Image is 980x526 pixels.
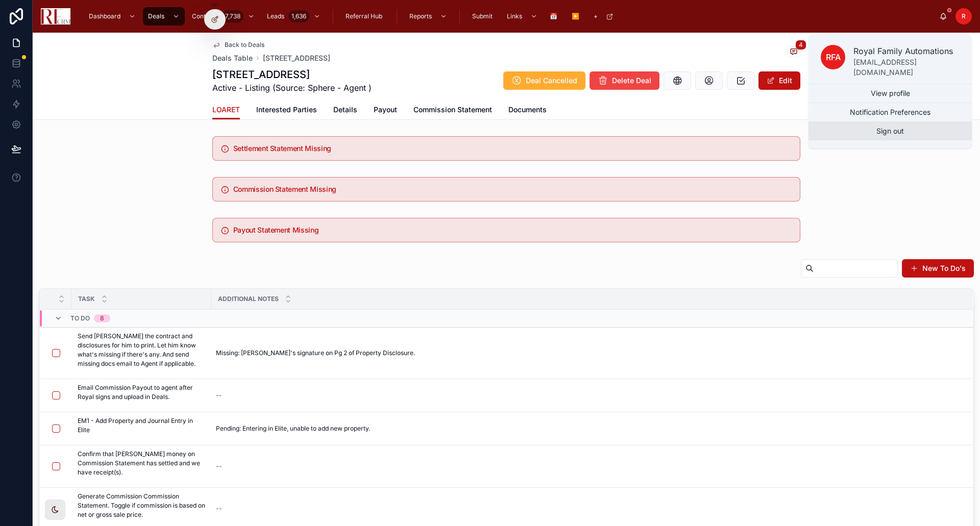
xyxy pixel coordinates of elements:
[78,383,205,402] p: Email Commission Payout to agent after Royal signs and upload in Deals.
[545,7,565,26] a: 📅
[288,10,309,22] div: 1,636
[78,449,205,477] p: Confirm that [PERSON_NAME] money on Commission Statement has settled and we have receipt(s).
[256,101,317,121] a: Interested Parties
[216,349,415,357] span: Missing: [PERSON_NAME]'s signature on Pg 2 of Property Disclosure.
[187,7,260,26] a: Contacts7,738
[374,105,397,115] span: Payout
[758,71,800,90] button: Edit
[502,7,543,26] a: Links
[212,82,372,94] span: Active - Listing (Source: Sphere - Agent )
[89,12,120,20] span: Dashboard
[550,12,557,20] span: 📅
[526,76,577,86] span: Deal Cancelled
[78,332,205,368] p: Send [PERSON_NAME] the contract and disclosures for him to print. Let him know what's missing if ...
[795,40,806,50] span: 4
[212,105,240,115] span: LOARET
[216,462,222,470] div: --
[404,7,452,26] a: Reports
[70,314,90,322] span: To Do
[853,57,960,78] p: [EMAIL_ADDRESS][DOMAIN_NAME]
[808,122,972,140] button: Sign out
[225,41,264,49] span: Back to Deals
[808,103,972,121] button: Notification Preferences
[222,10,243,22] div: 7,738
[594,12,598,20] span: +
[902,259,974,278] button: New To Do's
[148,12,164,20] span: Deals
[808,84,972,103] a: View profile
[962,12,966,20] span: R
[787,46,800,59] button: 4
[233,227,792,234] h5: Payout Statement Missing
[467,7,500,26] a: Submit
[346,12,382,20] span: Referral Hub
[143,7,185,26] a: Deals
[589,7,619,26] a: +
[79,5,939,28] div: scrollable content
[508,105,547,115] span: Documents
[503,71,585,90] button: Deal Cancelled
[413,105,492,115] span: Commission Statement
[233,186,792,193] h5: Commission Statement Missing
[78,492,205,519] p: Generate Commission Commission Statement. Toggle if commission is based on net or gross sale price.
[472,12,493,20] span: Submit
[212,41,264,49] a: Back to Deals
[590,71,659,90] button: Delete Deal
[216,391,222,399] div: --
[100,314,104,322] div: 8
[333,101,357,121] a: Details
[413,101,492,121] a: Commission Statement
[262,7,326,26] a: Leads1,636
[212,67,372,82] h1: [STREET_ADDRESS]
[216,424,370,433] span: Pending: Entering in Elite, unable to add new property.
[256,105,317,115] span: Interested Parties
[263,53,330,63] a: [STREET_ADDRESS]
[233,145,792,152] h5: Settlement Statement Missing
[374,101,397,121] a: Payout
[78,416,205,435] p: EM1 - Add Property and Journal Entry in Elite
[572,12,579,20] span: ▶️
[340,7,389,26] a: Referral Hub
[216,505,222,513] div: --
[218,295,279,303] span: Additional Notes
[409,12,432,20] span: Reports
[84,7,141,26] a: Dashboard
[612,76,651,86] span: Delete Deal
[333,105,357,115] span: Details
[567,7,586,26] a: ▶️
[826,51,841,63] span: RFA
[41,8,70,24] img: App logo
[192,12,218,20] span: Contacts
[78,295,95,303] span: Task
[267,12,284,20] span: Leads
[853,45,960,57] p: Royal Family Automations
[212,53,253,63] a: Deals Table
[507,12,522,20] span: Links
[212,101,240,120] a: LOARET
[508,101,547,121] a: Documents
